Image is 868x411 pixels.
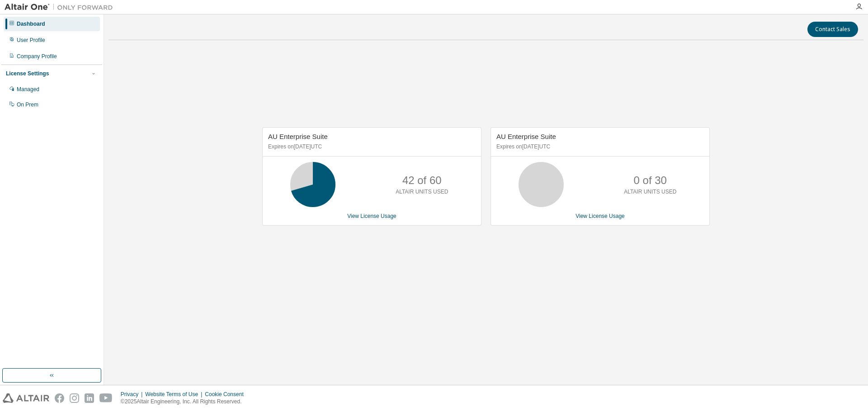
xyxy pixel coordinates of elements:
p: ALTAIR UNITS USED [396,188,448,196]
p: 0 of 30 [634,173,667,188]
button: Contact Sales [807,22,858,37]
div: Managed [17,86,39,93]
span: AU Enterprise Suite [268,133,328,140]
p: © 2025 Altair Engineering, Inc. All Rights Reserved. [121,398,249,406]
img: linkedin.svg [85,393,94,403]
div: Company Profile [17,53,57,60]
div: Privacy [121,391,145,398]
img: facebook.svg [55,393,64,403]
div: User Profile [17,37,45,44]
img: altair_logo.svg [3,393,49,403]
div: License Settings [6,70,49,77]
div: Dashboard [17,20,45,28]
a: View License Usage [347,213,396,219]
a: View License Usage [576,213,625,219]
div: Cookie Consent [205,391,249,398]
p: 42 of 60 [402,173,442,188]
div: On Prem [17,101,38,108]
img: youtube.svg [99,393,113,403]
img: Altair One [5,3,118,12]
span: AU Enterprise Suite [496,133,556,140]
p: Expires on [DATE] UTC [496,143,702,151]
img: instagram.svg [70,393,79,403]
p: Expires on [DATE] UTC [268,143,473,151]
div: Website Terms of Use [145,391,205,398]
p: ALTAIR UNITS USED [624,188,676,196]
